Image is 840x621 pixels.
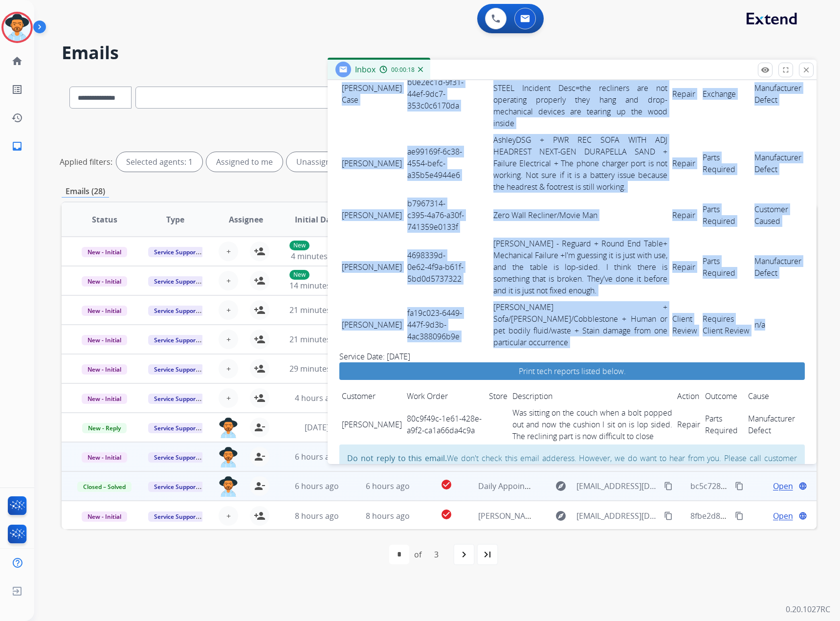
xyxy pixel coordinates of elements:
[339,299,405,351] td: [PERSON_NAME]
[219,418,238,438] img: agent-avatar
[339,404,404,444] td: [PERSON_NAME]
[482,549,493,560] mat-icon: last_page
[289,280,346,291] span: 14 minutes ago
[781,66,790,74] mat-icon: fullscreen
[82,394,127,404] span: New - Initial
[295,510,339,521] span: 8 hours ago
[254,480,265,492] mat-icon: person_remove
[735,511,744,520] mat-icon: content_copy
[664,511,673,520] mat-icon: content_copy
[219,242,238,261] button: +
[407,146,462,180] a: ae99169f-6c38-4554-befc-a35b5e4944e6
[82,335,127,345] span: New - Initial
[670,56,700,132] td: Repair
[254,245,265,257] mat-icon: person_add
[670,132,700,195] td: Repair
[703,256,735,278] a: Parts Required
[166,214,184,225] span: Type
[62,43,817,63] h2: Emails
[491,132,670,195] td: AshleyDSG + PWR REC SOFA WITH ADJ HEADREST NEXT-GEN DURAPELLA SAND + Failure Electrical + The pho...
[404,388,486,404] td: Work Order
[339,235,405,299] td: [PERSON_NAME]
[116,152,202,172] div: Selected agents: 1
[82,364,127,375] span: New - Initial
[289,305,346,315] span: 21 minutes ago
[576,510,659,522] span: [EMAIL_ADDRESS][DOMAIN_NAME]
[77,482,132,492] span: Closed – Solved
[339,56,405,132] td: [PERSON_NAME] Case
[555,480,567,492] mat-icon: explore
[576,480,659,492] span: [EMAIL_ADDRESS][DOMAIN_NAME]
[11,55,23,67] mat-icon: home
[82,511,127,522] span: New - Initial
[219,388,238,408] button: +
[226,333,231,345] span: +
[254,421,265,433] mat-icon: person_remove
[254,363,265,375] mat-icon: person_add
[366,481,410,491] span: 6 hours ago
[148,482,204,492] span: Service Support
[703,89,736,99] a: Exchange
[148,276,204,287] span: Service Support
[478,481,653,491] span: Daily Appointment Report for Extend on [DATE]
[339,362,805,380] a: Print tech reports listed below.
[62,185,109,198] p: Emails (28)
[219,359,238,378] button: +
[414,549,421,560] div: of
[60,156,112,168] p: Applied filters:
[148,511,204,522] span: Service Support
[798,482,807,490] mat-icon: language
[226,363,231,375] span: +
[206,152,283,172] div: Assigned to me
[295,451,339,462] span: 6 hours ago
[289,334,346,345] span: 21 minutes ago
[555,510,567,522] mat-icon: explore
[670,195,700,235] td: Repair
[82,306,127,316] span: New - Initial
[407,308,462,342] a: fa19c023-6449-447f-9d3b-4ac388096b9e
[746,388,805,404] td: Cause
[703,388,746,404] td: Outcome
[254,451,265,463] mat-icon: person_remove
[219,447,238,467] img: agent-avatar
[291,251,343,262] span: 4 minutes ago
[148,452,204,463] span: Service Support
[295,214,339,225] span: Initial Date
[773,480,793,492] span: Open
[226,510,231,522] span: +
[339,195,405,235] td: [PERSON_NAME]
[254,510,265,522] mat-icon: person_add
[11,140,23,152] mat-icon: inbox
[3,14,31,41] img: avatar
[491,195,670,235] td: Zero Wall Recliner/Movie Man
[82,276,127,287] span: New - Initial
[148,394,204,404] span: Service Support
[664,482,673,490] mat-icon: content_copy
[229,214,263,225] span: Assignee
[366,510,410,521] span: 8 hours ago
[148,423,204,433] span: Service Support
[219,330,238,349] button: +
[441,509,452,520] mat-icon: check_circle
[426,545,446,564] div: 3
[148,247,204,257] span: Service Support
[510,404,675,444] td: Was sitting on the couch when a bolt popped out and now the cushion I sit on is lop sided. The re...
[752,56,805,132] td: Manufacturer Defect
[407,198,464,232] a: b7967314-c395-4a76-a30f-741359e0133f
[441,479,452,490] mat-icon: check_circle
[690,510,835,521] span: 8fbe2d8b-82f0-4666-89e8-b29c80cffe70
[458,549,470,560] mat-icon: navigate_next
[752,132,805,195] td: Manufacturer Defect
[391,66,415,74] span: 00:00:18
[226,245,231,257] span: +
[752,195,805,235] td: Customer Caused
[226,392,231,404] span: +
[798,511,807,520] mat-icon: language
[486,388,510,404] td: Store
[305,422,329,433] span: [DATE]
[761,66,770,74] mat-icon: remove_red_eye
[254,333,265,345] mat-icon: person_add
[289,241,309,250] p: New
[746,404,805,444] td: Manufacturer Defect
[92,214,117,225] span: Status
